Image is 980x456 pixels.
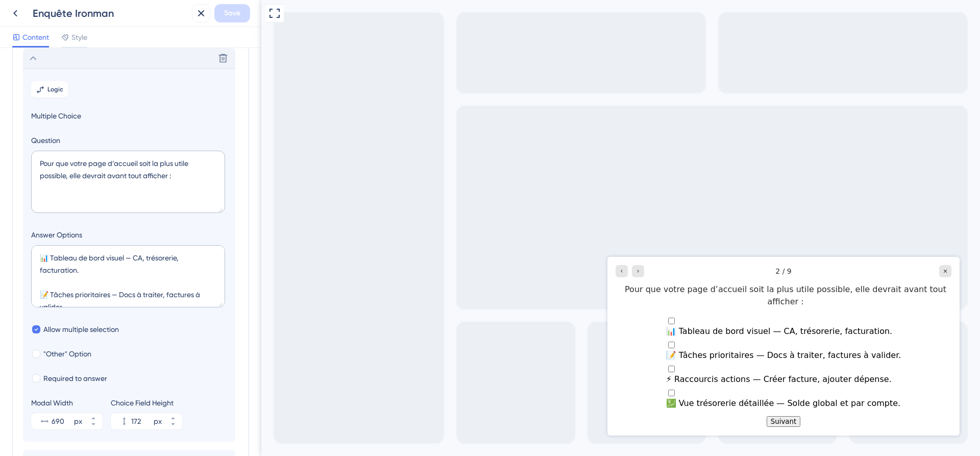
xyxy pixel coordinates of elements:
textarea: Pour que votre page d’accueil soit la plus utile possible, elle devrait avant tout afficher : [31,151,225,213]
span: "Other" Option [43,348,91,360]
div: Choice Field Height [111,397,182,409]
span: Content [22,31,49,43]
span: Style [71,31,87,43]
button: px [164,413,182,421]
textarea: 📊 Tableau de bord visuel — CA, trésorerie, facturation. 📝 Tâches prioritaires — Docs à traiter, f... [31,245,225,307]
button: px [84,421,103,429]
span: Logic [47,85,63,93]
button: px [164,421,182,429]
span: Save [224,7,240,19]
button: Logic [31,81,68,98]
input: px [131,415,152,427]
span: Allow multiple selection [43,323,119,335]
div: Enquête Ironman [33,6,188,20]
div: Modal Width [31,397,103,409]
input: px [52,415,72,427]
div: px [154,415,162,427]
div: px [74,415,82,427]
span: Required to answer [43,372,107,385]
button: px [84,413,103,421]
iframe: UserGuiding Survey [346,257,698,436]
label: Question [31,134,227,147]
button: Save [214,4,250,22]
span: Multiple Choice [31,110,227,122]
label: Answer Options [31,229,227,241]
